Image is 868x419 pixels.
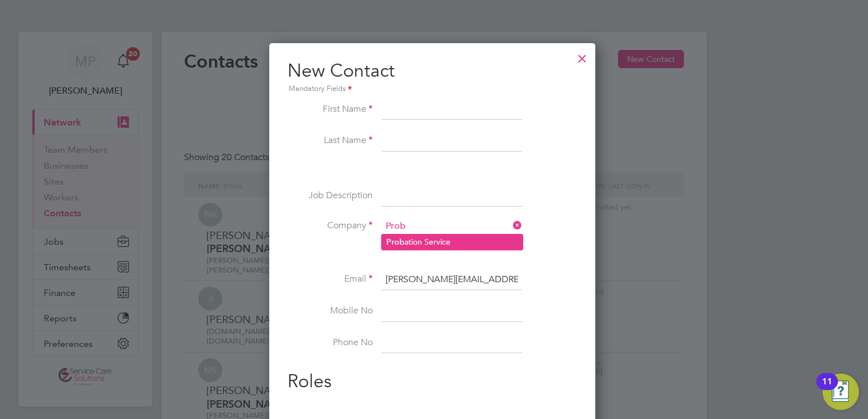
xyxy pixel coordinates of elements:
label: First Name [287,103,373,115]
b: Prob [386,237,404,247]
label: Company [287,220,373,232]
button: Open Resource Center, 11 new notifications [823,374,859,410]
label: Email [287,273,373,285]
input: Search for... [382,218,522,235]
h2: New Contact [287,59,577,95]
div: Mandatory Fields [287,83,577,95]
label: Mobile No [287,305,373,317]
h2: Roles [287,370,577,393]
label: Job Description [287,190,373,202]
li: ation Service [382,234,523,250]
label: Phone No [287,337,373,349]
div: 11 [822,382,832,396]
label: Last Name [287,135,373,146]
